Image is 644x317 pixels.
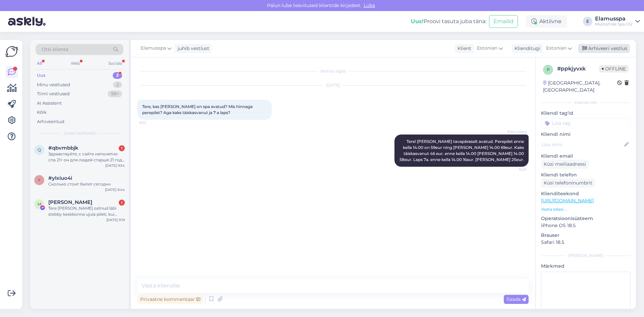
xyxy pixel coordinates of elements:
[541,263,631,270] p: Märkmed
[546,45,567,52] span: Estonian
[107,59,123,68] div: Socials
[583,17,592,26] div: E
[543,80,617,94] div: [GEOGRAPHIC_DATA], [GEOGRAPHIC_DATA]
[541,239,631,246] p: Safari 18.5
[541,153,631,160] p: Kliendi email
[48,205,125,217] div: Tere [PERSON_NAME] ostnud läbi stebby keskkonna ujula pileti, kui soovin minna elamus spasse kas ...
[541,141,623,148] input: Lisa nimi
[138,82,529,88] div: [DATE]
[557,65,599,73] div: # ppkjyvxk
[42,46,68,53] span: Otsi kliente
[506,296,526,302] span: Saada
[48,151,125,163] div: Здравствуйте, с сайта непонятно спа 21+ он для людей старше 21 года или туда можно начиная с 18 лет?
[477,45,497,52] span: Estonian
[455,45,471,52] div: Klient
[541,131,631,138] p: Kliendi nimi
[119,200,125,206] div: 1
[37,118,64,125] div: Arhiveeritud
[113,82,122,88] div: 2
[599,65,629,72] span: Offline
[175,45,209,52] div: juhib vestlust
[108,91,122,97] div: 99+
[36,59,43,68] div: All
[362,2,377,8] span: Luba
[541,178,595,188] div: Küsi telefoninumbrit
[37,82,70,88] div: Minu vestlused
[541,171,631,178] p: Kliendi telefon
[106,217,125,222] div: [DATE] 9:19
[547,67,550,72] span: p
[541,110,631,117] p: Kliendi tag'id
[119,145,125,151] div: 1
[38,147,41,152] span: q
[48,145,78,151] span: #qbvmbbjk
[399,139,525,162] span: Tere! [PERSON_NAME] tavapäraselt avatud. Perepilet enne kella 14.00 on 59eur ning [PERSON_NAME] 1...
[37,109,47,116] div: Kõik
[578,44,630,53] div: Arhiveeri vestlus
[138,68,529,74] div: Vestlus algas
[541,215,631,222] p: Operatsioonisüsteem
[113,72,122,79] div: 3
[541,198,594,204] a: [URL][DOMAIN_NAME]
[37,91,70,97] div: Tiimi vestlused
[411,18,424,24] b: Uus!
[141,45,166,52] span: Elamusspa
[142,104,254,115] span: Tere, kas [PERSON_NAME] on spa avatud? Mis hinnaga perepilet? Aga kaks tàiskasvanut ja 7 a laps?
[5,45,18,58] img: Askly Logo
[140,120,165,125] span: 8:22
[595,16,640,27] a: ElamusspaMustamäe Spa OÜ
[526,15,567,28] div: Aktiivne
[411,17,486,25] div: Proovi tasuta juba täna:
[64,130,95,136] span: Uued vestlused
[489,15,518,28] button: Emailid
[105,187,125,192] div: [DATE] 9:44
[138,295,203,304] div: Privaatne kommentaar
[105,163,125,168] div: [DATE] 9:54
[37,100,62,107] div: AI Assistent
[595,16,633,21] div: Elamusspa
[48,199,92,205] span: Maria Haavik
[501,167,527,172] span: 10:21
[38,202,41,207] span: M
[541,100,631,106] div: Kliendi info
[37,72,46,79] div: Uus
[541,222,631,229] p: iPhone OS 18.5
[541,232,631,239] p: Brauser
[595,21,633,27] div: Mustamäe Spa OÜ
[501,129,527,134] span: Elamusspa
[512,45,540,52] div: Klienditugi
[541,253,631,259] div: [PERSON_NAME]
[541,206,631,212] p: Vaata edasi ...
[69,59,81,68] div: Web
[48,175,72,181] span: #ylxiuo4i
[38,177,41,182] span: y
[48,181,125,187] div: Сколько стоит билет сегоднч
[541,160,589,169] div: Küsi meiliaadressi
[541,118,631,128] input: Lisa tag
[541,190,631,197] p: Klienditeekond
